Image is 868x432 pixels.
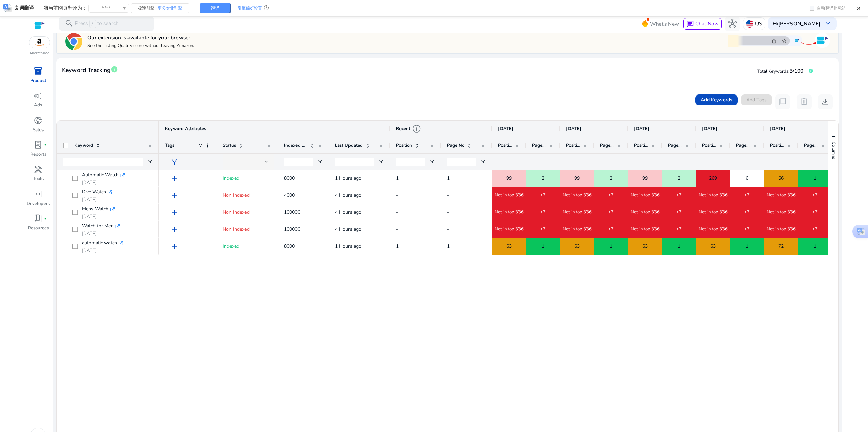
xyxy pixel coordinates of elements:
span: >7 [744,226,750,232]
a: book_4fiber_manual_recordResources [26,213,50,237]
span: Not in top 336 [631,226,660,232]
input: Position Filter Input [396,158,425,166]
span: Position [498,142,512,149]
span: download [821,97,830,106]
span: Page No [447,142,464,149]
span: 1 Hours ago [335,243,361,249]
span: Non Indexed [223,192,250,198]
span: 4 Hours ago [335,209,361,215]
span: Page No [600,142,614,149]
span: 63 [710,239,716,253]
span: Keyword Attributes [165,126,206,132]
span: 99 [506,171,512,185]
button: download [818,94,833,109]
p: Developers [27,201,50,207]
a: inventory_2Product [26,65,50,90]
span: 1 [447,243,450,249]
span: Keyword Tracking [62,64,110,76]
span: >7 [608,192,614,198]
span: 1 [396,175,399,182]
button: Open Filter Menu [317,159,323,165]
span: Position [770,142,784,149]
span: Not in top 336 [563,209,592,215]
span: 72 [778,239,784,253]
span: Chat Now [695,20,719,27]
span: 100000 [284,209,300,215]
span: 8000 [284,175,295,182]
span: handyman [34,165,42,174]
span: 63 [642,239,648,253]
input: Indexed Products Filter Input [284,158,313,166]
span: chat [686,20,694,28]
span: Keyword [74,142,93,149]
span: >7 [744,192,750,198]
span: Page No [532,142,546,149]
span: fiber_manual_record [44,143,47,146]
span: lab_profile [34,140,42,149]
img: us.svg [746,20,753,28]
input: Last Updated Filter Input [335,158,374,166]
p: Product [30,77,46,84]
span: 1 [814,239,816,253]
span: search [65,19,73,28]
span: Page No [668,142,682,149]
span: fiber_manual_record [44,217,47,220]
span: Indexed [223,175,239,182]
span: / [89,20,96,28]
span: - [396,209,398,215]
span: Indexed Products [284,142,308,149]
span: 5/100 [789,67,803,74]
span: 1 [447,175,450,182]
input: Keyword Filter Input [63,158,143,166]
p: [DATE] [82,248,123,254]
a: code_blocksDevelopers [26,188,50,213]
p: Tools [33,176,44,183]
button: Open Filter Menu [429,159,435,165]
span: - [396,192,398,198]
span: info [412,124,421,133]
button: Open Filter Menu [147,159,153,165]
span: 63 [574,239,580,253]
span: hub [728,19,737,28]
span: >7 [540,209,546,215]
span: >7 [676,209,682,215]
span: 2 [678,171,680,185]
b: [PERSON_NAME] [778,20,820,27]
p: Resources [28,225,49,232]
span: 99 [642,171,648,185]
h5: Our extension is available for your browser! [87,34,194,41]
span: Not in top 336 [699,192,728,198]
span: Not in top 336 [631,192,660,198]
span: info [110,66,118,73]
span: 269 [709,171,717,185]
span: 6 [746,171,748,185]
span: 1 [610,239,612,253]
p: Marketplace [30,51,49,56]
p: Sales [33,127,44,134]
span: Non Indexed [223,226,250,232]
span: 4 Hours ago [335,226,361,232]
span: Page No [804,142,818,149]
div: Recent [396,124,421,133]
span: Not in top 336 [699,209,728,215]
span: 4 Hours ago [335,192,361,198]
span: 1 Hours ago [335,175,361,182]
span: >7 [676,226,682,232]
input: Page No Filter Input [447,158,476,166]
p: [DATE] [82,214,115,220]
span: 2 [610,171,612,185]
span: book_4 [34,214,42,223]
button: Open Filter Menu [480,159,486,165]
span: 1 [396,243,399,249]
p: Press to search [75,20,119,28]
span: Watch for Men [82,221,114,231]
img: amazon.svg [29,37,50,48]
span: Page No [736,142,750,149]
span: >7 [608,226,614,232]
p: Ads [34,102,42,109]
span: >7 [540,192,546,198]
span: 63 [506,239,512,253]
span: Last Updated [335,142,363,149]
span: - [396,226,398,232]
span: Columns [831,142,837,159]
